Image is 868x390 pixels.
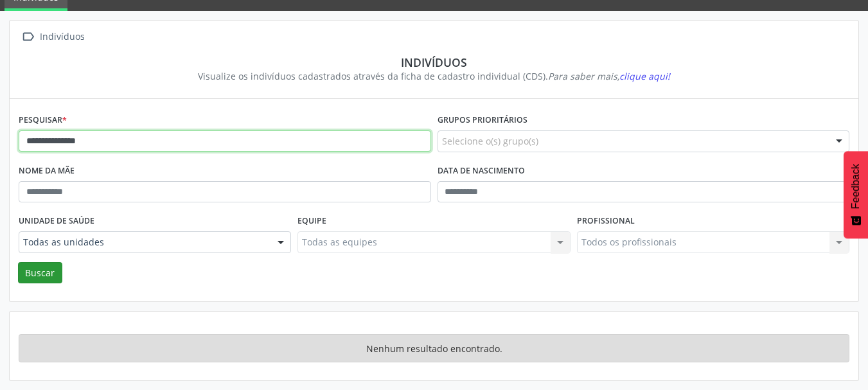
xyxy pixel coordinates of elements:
i: Para saber mais, [548,70,670,82]
a:  Indivíduos [19,28,87,46]
label: Pesquisar [19,111,67,130]
button: Buscar [18,262,62,284]
label: Grupos prioritários [438,111,527,130]
label: Data de nascimento [438,161,525,181]
div: Indivíduos [28,55,840,69]
div: Indivíduos [37,28,87,46]
button: Feedback - Mostrar pesquisa [844,151,868,238]
span: Selecione o(s) grupo(s) [442,134,538,148]
label: Equipe [297,211,326,231]
i:  [19,28,37,46]
label: Nome da mãe [19,161,75,181]
label: Unidade de saúde [19,211,94,231]
div: Nenhum resultado encontrado. [19,334,849,362]
div: Visualize os indivíduos cadastrados através da ficha de cadastro individual (CDS). [28,69,840,83]
span: clique aqui! [619,70,670,82]
span: Todas as unidades [23,236,265,249]
span: Feedback [850,164,862,209]
label: Profissional [577,211,635,231]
